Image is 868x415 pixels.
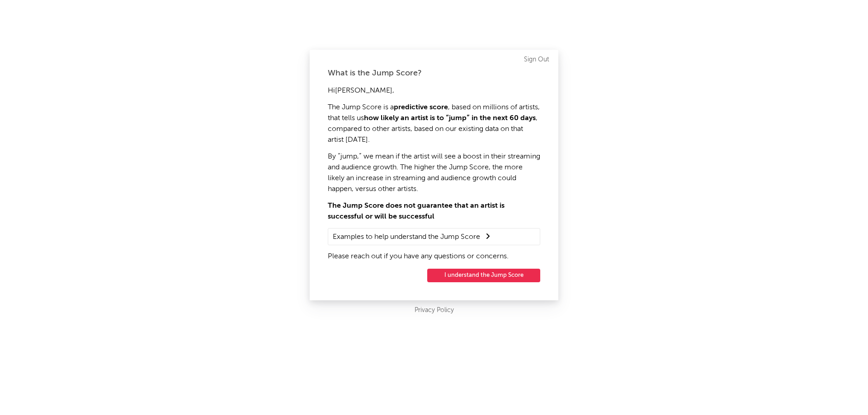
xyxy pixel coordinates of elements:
strong: The Jump Score does not guarantee that an artist is successful or will be successful [328,202,505,220]
a: Privacy Policy [415,305,454,316]
summary: Examples to help understand the Jump Score [333,231,535,242]
p: Hi [PERSON_NAME] , [328,85,540,96]
a: Sign Out [524,54,549,65]
p: Please reach out if you have any questions or concerns. [328,251,540,262]
strong: predictive score [394,104,448,111]
button: I understand the Jump Score [427,269,540,282]
strong: how likely an artist is to “jump” in the next 60 days [364,115,536,122]
p: By “jump,” we mean if the artist will see a boost in their streaming and audience growth. The hig... [328,151,540,195]
p: The Jump Score is a , based on millions of artists, that tells us , compared to other artists, ba... [328,102,540,145]
div: What is the Jump Score? [328,68,540,79]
